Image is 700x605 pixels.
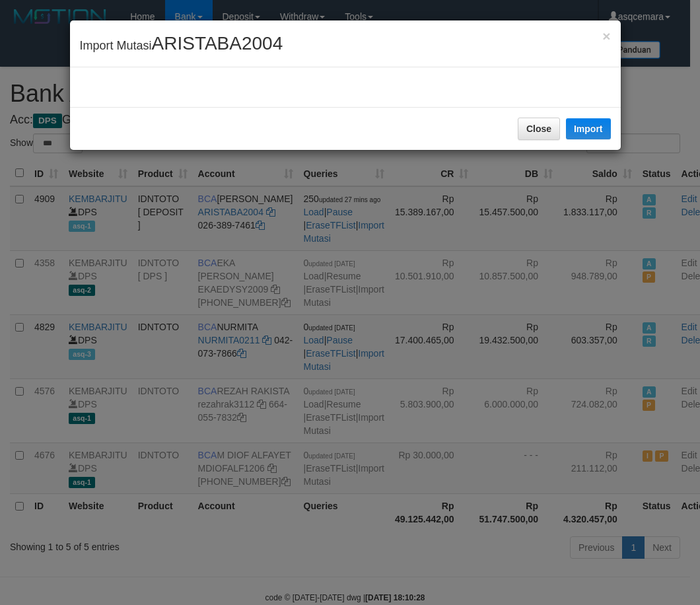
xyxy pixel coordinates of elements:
button: Close [518,118,560,140]
span: × [602,28,610,44]
span: Import Mutasi [80,39,283,52]
button: Import [566,118,611,139]
button: Close [602,29,610,43]
span: ARISTABA2004 [152,33,283,53]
